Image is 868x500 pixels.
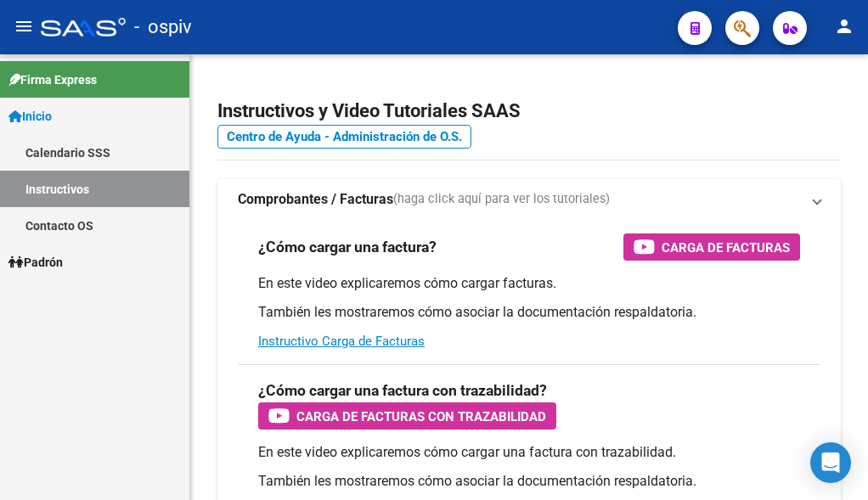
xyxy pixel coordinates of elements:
h2: Instructivos y Video Tutoriales SAAS [217,95,841,127]
span: Inicio [8,107,52,126]
span: (haga click aquí para ver los tutoriales) [393,190,610,209]
p: También les mostraremos cómo asociar la documentación respaldatoria. [258,472,800,491]
h3: ¿Cómo cargar una factura? [258,235,437,259]
button: Carga de Facturas [623,233,800,261]
mat-icon: person [834,16,854,37]
strong: Comprobantes / Facturas [238,190,393,209]
p: También les mostraremos cómo asociar la documentación respaldatoria. [258,303,800,322]
h3: ¿Cómo cargar una factura con trazabilidad? [258,379,547,402]
mat-icon: menu [14,16,34,37]
span: Carga de Facturas [662,237,790,258]
button: Carga de Facturas con Trazabilidad [258,402,556,430]
span: - ospiv [134,8,192,46]
p: En este video explicaremos cómo cargar una factura con trazabilidad. [258,443,800,462]
span: Padrón [8,253,63,272]
p: En este video explicaremos cómo cargar facturas. [258,274,800,293]
a: Centro de Ayuda - Administración de O.S. [217,125,471,149]
a: Instructivo Carga de Facturas [258,334,425,349]
span: Firma Express [8,70,97,89]
mat-expansion-panel-header: Comprobantes / Facturas(haga click aquí para ver los tutoriales) [217,179,841,220]
div: Open Intercom Messenger [810,442,851,483]
span: Carga de Facturas con Trazabilidad [296,406,546,427]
